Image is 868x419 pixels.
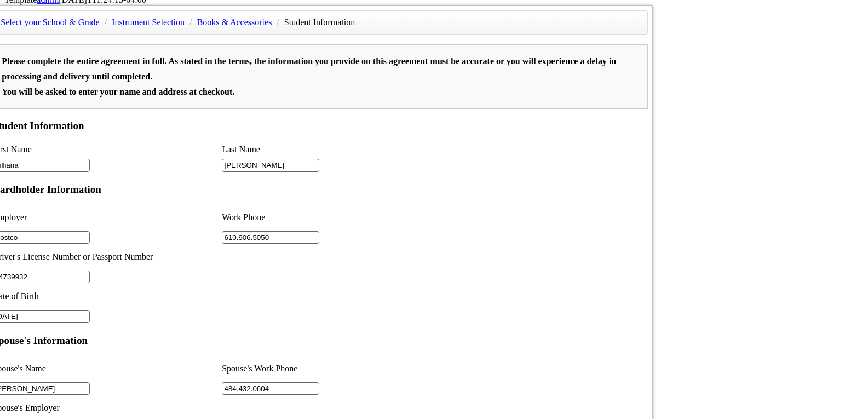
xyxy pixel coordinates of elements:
[197,18,272,27] a: Books & Accessories
[222,142,451,157] li: Last Name
[102,18,110,27] span: /
[222,205,451,229] li: Work Phone
[91,2,120,14] input: Page
[112,18,185,27] a: Instrument Selection
[222,357,451,381] li: Spouse's Work Phone
[120,3,137,15] span: of 2
[312,3,390,14] select: Zoom
[187,18,194,27] span: /
[284,15,355,30] li: Student Information
[274,18,281,27] span: /
[1,18,99,27] a: Select your School & Grade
